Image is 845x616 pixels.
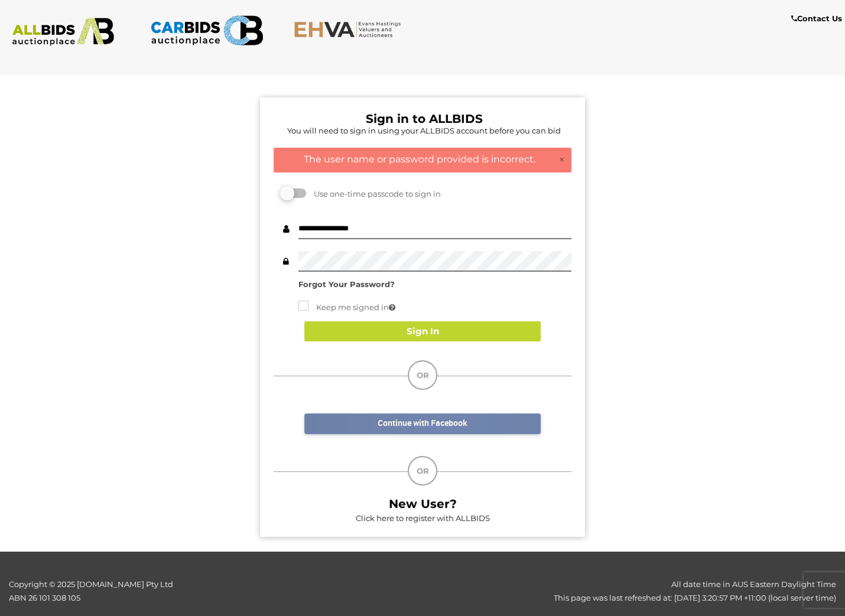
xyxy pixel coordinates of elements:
[408,456,437,485] div: OR
[558,154,565,166] a: ×
[791,14,842,23] b: Contact Us
[298,301,395,314] label: Keep me signed in
[298,279,395,289] a: Forgot Your Password?
[150,12,264,49] img: CARBIDS.com.au
[294,21,407,38] img: EHVA.com.au
[304,321,541,342] button: Sign In
[356,513,490,523] a: Click here to register with ALLBIDS
[791,12,845,25] a: Contact Us
[308,189,441,198] span: Use one-time passcode to sign in
[280,154,565,165] h4: The user name or password provided is incorrect.
[389,497,457,511] b: New User?
[366,112,483,126] b: Sign in to ALLBIDS
[408,360,437,390] div: OR
[277,126,571,135] h5: You will need to sign in using your ALLBIDS account before you can bid
[6,18,120,46] img: ALLBIDS.com.au
[304,413,541,434] a: Continue with Facebook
